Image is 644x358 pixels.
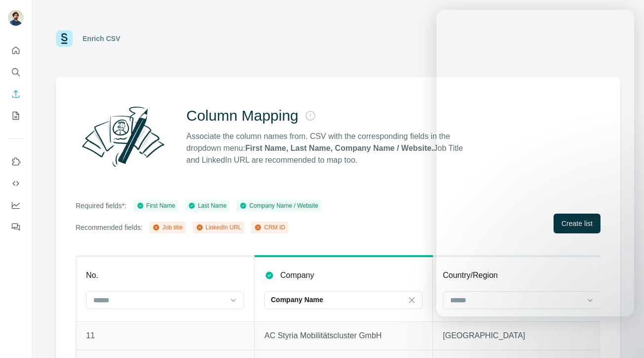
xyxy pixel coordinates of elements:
[76,101,171,172] img: Surfe Illustration - Column Mapping
[186,131,472,166] p: Associate the column names from. CSV with the corresponding fields in the dropdown menu: Job Titl...
[76,223,142,232] p: Recommended fields:
[86,330,244,342] p: 11
[76,201,127,211] p: Required fields*:
[8,10,24,26] img: Avatar
[152,223,182,232] div: Job title
[8,42,24,59] button: Quick start
[136,201,175,210] div: First Name
[8,63,24,81] button: Search
[56,30,73,47] img: Surfe Logo
[186,107,299,125] h2: Column Mapping
[239,201,318,210] div: Company Name / Website
[188,201,226,210] div: Last Name
[86,269,98,281] p: No.
[196,223,242,232] div: LinkedIn URL
[610,324,634,348] iframe: Intercom live chat
[8,107,24,125] button: My lists
[245,144,433,152] strong: First Name, Last Name, Company Name / Website.
[280,269,314,281] p: Company
[8,85,24,103] button: Enrich CSV
[436,10,634,316] iframe: Intercom live chat
[443,330,601,342] p: [GEOGRAPHIC_DATA]
[271,295,323,305] p: Company Name
[264,330,423,342] p: AC Styria Mobilitätscluster GmbH
[8,218,24,236] button: Feedback
[8,196,24,214] button: Dashboard
[83,34,120,44] div: Enrich CSV
[8,153,24,171] button: Use Surfe on LinkedIn
[254,223,285,232] div: CRM ID
[8,175,24,192] button: Use Surfe API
